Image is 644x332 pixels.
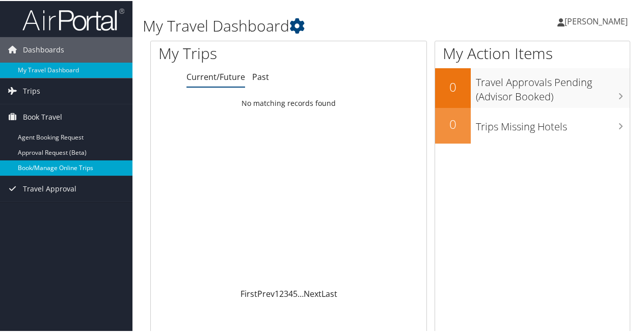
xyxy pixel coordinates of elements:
[565,15,628,26] span: [PERSON_NAME]
[240,287,257,298] a: First
[435,67,630,106] a: 0Travel Approvals Pending (Advisor Booked)
[23,36,64,62] span: Dashboards
[435,42,630,63] h1: My Action Items
[22,7,124,31] img: airportal-logo.png
[284,287,288,298] a: 3
[151,93,426,112] td: No matching records found
[23,103,62,129] span: Book Travel
[275,287,279,298] a: 1
[288,287,293,298] a: 4
[257,287,275,298] a: Prev
[321,287,337,298] a: Last
[476,114,630,133] h3: Trips Missing Hotels
[252,70,269,81] a: Past
[435,115,471,132] h2: 0
[23,77,40,103] span: Trips
[279,287,284,298] a: 2
[293,287,298,298] a: 5
[143,14,473,36] h1: My Travel Dashboard
[435,77,471,95] h2: 0
[298,287,304,298] span: …
[557,5,638,36] a: [PERSON_NAME]
[435,107,630,143] a: 0Trips Missing Hotels
[186,70,245,81] a: Current/Future
[476,69,630,103] h3: Travel Approvals Pending (Advisor Booked)
[304,287,321,298] a: Next
[23,175,76,201] span: Travel Approval
[158,42,304,63] h1: My Trips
